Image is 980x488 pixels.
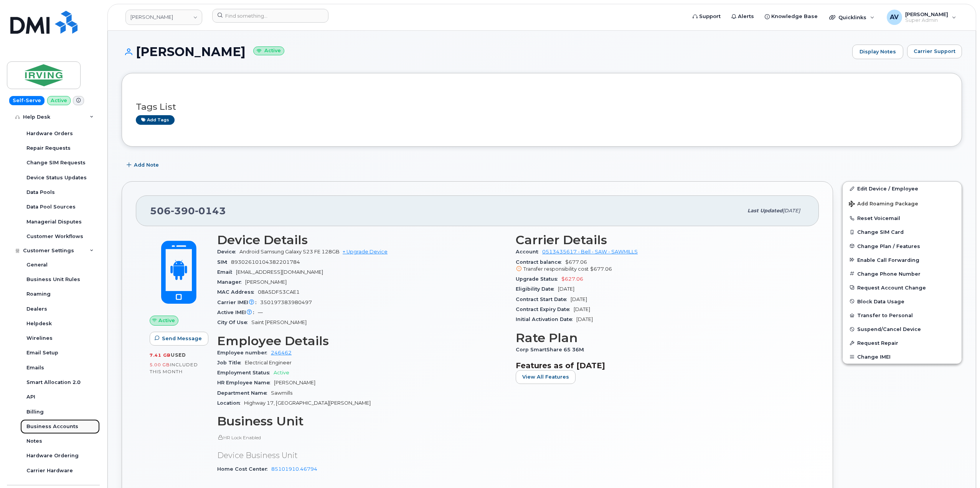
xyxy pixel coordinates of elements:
[231,259,300,265] span: 89302610104382201784
[162,335,202,342] span: Send Message
[843,253,962,267] button: Enable Call Forwarding
[217,319,251,325] span: City Of Use
[217,233,506,247] h3: Device Details
[245,279,287,285] span: [PERSON_NAME]
[217,279,245,285] span: Manager
[217,249,239,255] span: Device
[258,289,300,295] span: 08A5DF53CAE1
[574,306,590,312] span: [DATE]
[217,289,258,295] span: MAC Address
[843,239,962,253] button: Change Plan / Features
[843,195,962,211] button: Add Roaming Package
[843,350,962,364] button: Change IMEI
[857,326,921,332] span: Suspend/Cancel Device
[907,45,962,58] button: Carrier Support
[150,205,226,217] span: 506
[158,317,175,324] span: Active
[343,249,388,255] a: + Upgrade Device
[561,276,583,282] span: $627.06
[843,281,962,294] button: Request Account Change
[271,350,292,356] a: 246462
[914,48,955,55] span: Carrier Support
[217,309,258,315] span: Active IMEI
[271,390,292,396] span: Sawmills
[122,158,165,172] button: Add Note
[136,102,948,112] h3: Tags List
[843,182,962,195] a: Edit Device / Employee
[150,362,170,367] span: 5.00 GB
[843,308,962,322] button: Transfer to Personal
[783,208,800,213] span: [DATE]
[134,161,159,169] span: Add Note
[217,450,506,461] p: Device Business Unit
[251,319,307,325] span: Saint [PERSON_NAME]
[217,380,274,385] span: HR Employee Name
[843,267,962,281] button: Change Phone Number
[244,400,371,406] span: Highway 17, [GEOGRAPHIC_DATA][PERSON_NAME]
[516,233,805,247] h3: Carrier Details
[857,257,919,263] span: Enable Call Forwarding
[217,334,506,348] h3: Employee Details
[217,434,506,441] p: HR Lock Enabled
[843,322,962,336] button: Suspend/Cancel Device
[150,362,198,374] span: included this month
[150,352,171,358] span: 7.41 GB
[217,400,244,406] span: Location
[136,115,175,125] a: Add tags
[516,249,542,255] span: Account
[271,466,317,472] a: 85101910.46794
[516,316,576,322] span: Initial Activation Date
[217,414,506,428] h3: Business Unit
[217,370,274,376] span: Employment Status
[747,208,783,213] span: Last updated
[516,331,805,345] h3: Rate Plan
[523,266,589,272] span: Transfer responsibility cost
[843,294,962,308] button: Block Data Usage
[516,361,805,370] h3: Features as of [DATE]
[217,269,236,275] span: Email
[236,269,323,275] span: [EMAIL_ADDRESS][DOMAIN_NAME]
[260,299,312,305] span: 350197383980497
[217,466,271,472] span: Home Cost Center
[843,225,962,239] button: Change SIM Card
[239,249,340,255] span: Android Samsung Galaxy S23 FE 128GB
[217,350,271,356] span: Employee number
[274,370,289,376] span: Active
[843,336,962,350] button: Request Repair
[122,45,848,58] h1: [PERSON_NAME]
[516,259,565,265] span: Contract balance
[516,286,558,292] span: Eligibility Date
[516,276,561,282] span: Upgrade Status
[217,299,260,305] span: Carrier IMEI
[253,46,284,55] small: Active
[516,259,805,273] span: $677.06
[857,243,920,249] span: Change Plan / Features
[217,360,245,366] span: Job Title
[195,205,226,217] span: 0143
[516,347,588,352] span: Corp SmartShare 65 36M
[542,249,638,255] a: 0513435617 - Bell - SAW - SAWMILLS
[150,332,208,346] button: Send Message
[522,373,569,380] span: View All Features
[516,370,576,384] button: View All Features
[849,201,918,208] span: Add Roaming Package
[558,286,574,292] span: [DATE]
[258,309,263,315] span: —
[843,211,962,225] button: Reset Voicemail
[217,390,271,396] span: Department Name
[516,306,574,312] span: Contract Expiry Date
[576,316,593,322] span: [DATE]
[245,360,292,366] span: Electrical Engineer
[590,266,612,272] span: $677.06
[217,259,231,265] span: SIM
[852,45,903,59] a: Display Notes
[516,296,571,302] span: Contract Start Date
[171,352,186,358] span: used
[274,380,315,385] span: [PERSON_NAME]
[571,296,587,302] span: [DATE]
[171,205,195,217] span: 390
